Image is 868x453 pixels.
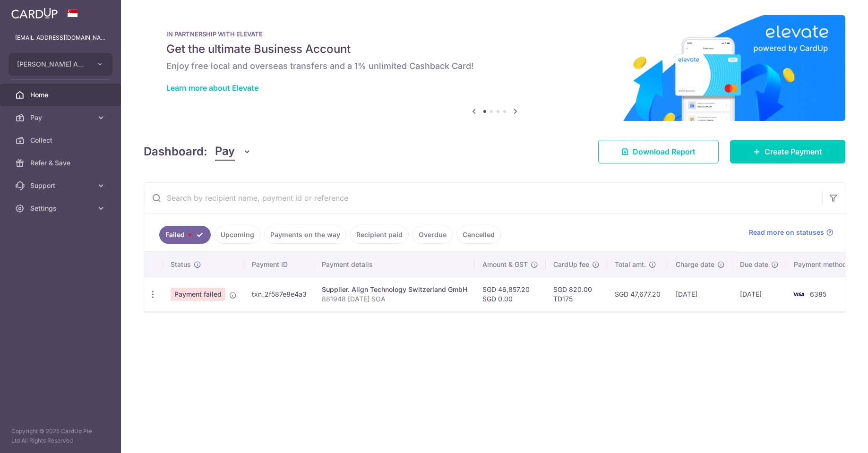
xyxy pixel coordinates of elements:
[350,226,409,244] a: Recipient paid
[144,15,845,121] img: Renovation banner
[789,289,808,300] img: Bank Card
[553,260,589,269] span: CardUp fee
[30,204,93,213] span: Settings
[144,143,207,160] h4: Dashboard:
[171,260,191,269] span: Status
[456,226,501,244] a: Cancelled
[215,143,235,161] span: Pay
[30,113,93,122] span: Pay
[749,228,824,237] span: Read more on statuses
[159,226,211,244] a: Failed
[166,42,823,57] h5: Get the ultimate Business Account
[482,260,528,269] span: Amount & GST
[633,146,696,157] span: Download Report
[786,252,858,277] th: Payment method
[215,143,251,161] button: Pay
[244,252,314,277] th: Payment ID
[607,277,668,311] td: SGD 47,677.20
[765,146,822,157] span: Create Payment
[30,90,93,100] span: Home
[598,140,719,163] a: Download Report
[475,277,546,311] td: SGD 46,857.20 SGD 0.00
[166,30,823,38] p: IN PARTNERSHIP WITH ELEVATE
[676,260,714,269] span: Charge date
[144,183,822,213] input: Search by recipient name, payment id or reference
[322,285,467,294] div: Supplier. Align Technology Switzerland GmbH
[322,294,467,304] p: 881948 [DATE] SOA
[30,136,93,145] span: Collect
[244,277,314,311] td: txn_2f587e8e4a3
[732,277,786,311] td: [DATE]
[615,260,646,269] span: Total amt.
[166,60,823,72] h6: Enjoy free local and overseas transfers and a 1% unlimited Cashback Card!
[30,181,93,190] span: Support
[749,228,834,237] a: Read more on statuses
[314,252,475,277] th: Payment details
[546,277,607,311] td: SGD 820.00 TD175
[15,33,106,43] p: [EMAIL_ADDRESS][DOMAIN_NAME]
[810,290,826,298] span: 6385
[11,8,58,19] img: CardUp
[215,226,260,244] a: Upcoming
[264,226,346,244] a: Payments on the way
[166,83,258,93] a: Learn more about Elevate
[171,288,225,301] span: Payment failed
[740,260,768,269] span: Due date
[9,53,112,76] button: [PERSON_NAME] ASSOCIATES PTE LTD
[17,60,87,69] span: [PERSON_NAME] ASSOCIATES PTE LTD
[730,140,845,163] a: Create Payment
[413,226,453,244] a: Overdue
[30,158,93,168] span: Refer & Save
[668,277,732,311] td: [DATE]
